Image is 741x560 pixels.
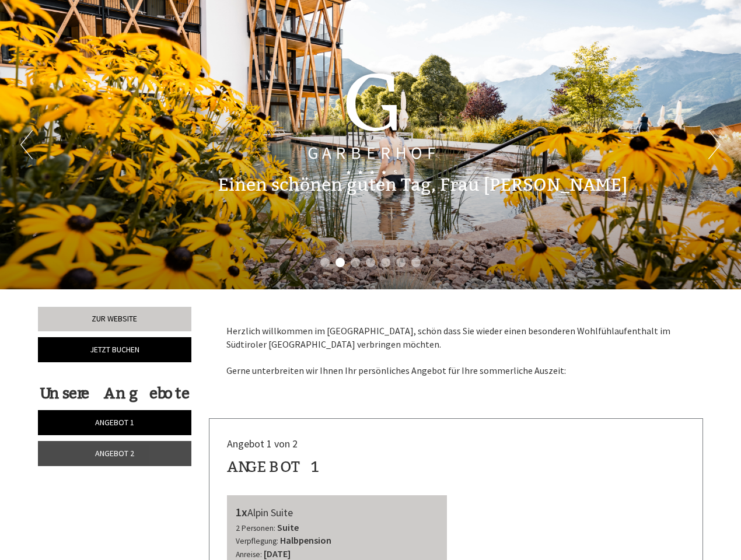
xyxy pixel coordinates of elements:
[20,130,33,159] button: Previous
[227,456,321,478] div: Angebot 1
[218,176,627,195] h1: Einen schönen guten Tag, Frau [PERSON_NAME]
[38,307,191,331] a: Zur Website
[236,549,262,559] small: Anreise:
[95,448,134,459] span: Angebot 2
[236,523,275,533] small: 2 Personen:
[95,417,134,428] span: Angebot 1
[236,505,247,519] b: 1x
[38,337,191,362] a: Jetzt buchen
[38,383,191,404] div: Unsere Angebote
[277,521,299,533] b: Suite
[236,536,278,546] small: Verpflegung:
[708,130,721,159] button: Next
[264,548,291,559] b: [DATE]
[227,437,298,450] span: Angebot 1 von 2
[280,534,331,546] b: Halbpension
[226,324,686,377] p: Herzlich willkommen im [GEOGRAPHIC_DATA], schön dass Sie wieder einen besonderen Wohlfühlaufentha...
[236,504,439,521] div: Alpin Suite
